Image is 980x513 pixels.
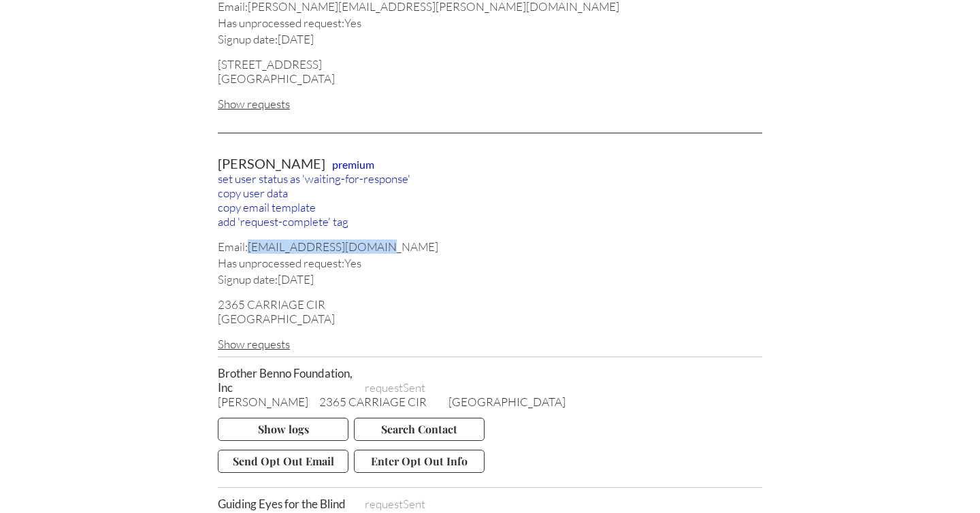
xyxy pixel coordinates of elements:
div: Signup date: [DATE] [218,272,762,286]
button: Show logs [218,418,348,441]
div: Has unprocessed request: Yes [218,16,762,30]
button: Send Opt Out Email [218,450,348,473]
div: Show requests [218,97,762,111]
span: Guiding Eyes for the Blind [218,497,354,511]
span: premium [332,158,374,171]
div: copy user data [218,186,762,200]
div: add 'request-complete' tag [218,214,762,229]
div: [GEOGRAPHIC_DATA] [218,71,762,86]
div: Email: [EMAIL_ADDRESS][DOMAIN_NAME] [218,239,762,254]
div: Show requests [218,337,762,351]
span: [GEOGRAPHIC_DATA] [448,395,566,409]
div: Has unprocessed request: Yes [218,256,762,270]
div: [GEOGRAPHIC_DATA] [218,312,762,326]
div: set user status as 'waiting-for-response' [218,171,762,186]
div: 2365 CARRIAGE CIR [218,297,762,312]
div: [STREET_ADDRESS] [218,57,762,71]
span: [PERSON_NAME] [218,395,308,409]
span: 2365 CARRIAGE CIR [319,395,427,409]
span: requestSent [365,497,474,511]
div: [PERSON_NAME] [218,155,762,171]
span: Brother Benno Foundation, Inc [218,366,354,395]
span: requestSent [365,380,474,395]
div: Signup date: [DATE] [218,32,762,46]
button: Enter Opt Out Info [354,450,485,473]
div: copy email template [218,200,762,214]
button: Search Contact [354,418,485,441]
